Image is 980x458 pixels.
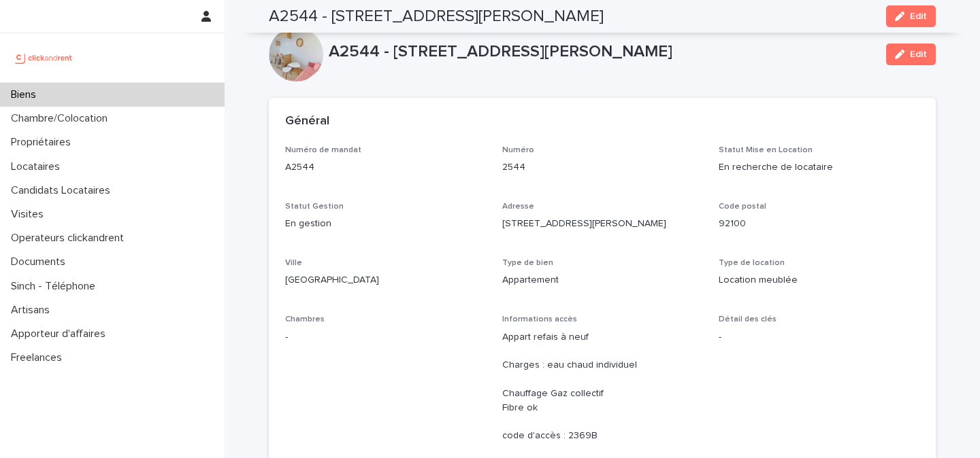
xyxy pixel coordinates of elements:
button: Edit [886,43,936,65]
span: Type de bien [502,259,553,267]
p: Locataires [5,160,71,173]
p: Appartement [502,273,703,287]
p: 2544 [502,160,703,175]
p: Documents [5,256,76,268]
span: Statut Mise en Location [719,146,813,154]
p: Operateurs clickandrent [5,232,135,245]
span: Chambres [285,315,325,323]
span: Edit [910,50,927,59]
p: A2544 - [STREET_ADDRESS][PERSON_NAME] [329,42,875,62]
p: Sinch - Téléphone [5,280,106,293]
p: Visites [5,208,54,221]
h2: A2544 - [STREET_ADDRESS][PERSON_NAME] [269,7,604,27]
p: Apporteur d'affaires [5,328,116,340]
span: Informations accès [502,315,577,323]
span: Type de location [719,259,785,267]
p: - [285,330,486,345]
p: - [719,330,919,345]
p: Biens [5,88,47,101]
p: 92100 [719,217,919,231]
button: Edit [886,5,936,27]
p: [STREET_ADDRESS][PERSON_NAME] [502,217,703,231]
span: Adresse [502,202,534,211]
p: Artisans [5,304,61,317]
p: Candidats Locataires [5,184,121,197]
span: Numéro [502,146,534,154]
p: Chambre/Colocation [5,112,118,125]
p: Location meublée [719,273,919,287]
span: Edit [910,12,927,21]
p: Propriétaires [5,136,82,149]
span: Ville [285,259,302,267]
img: UCB0brd3T0yccxBKYDjQ [11,44,77,71]
p: [GEOGRAPHIC_DATA] [285,273,486,287]
span: Détail des clés [719,315,777,323]
span: Code postal [719,202,766,211]
p: Freelances [5,351,73,364]
span: Numéro de mandat [285,146,361,154]
span: Statut Gestion [285,202,344,211]
p: En gestion [285,217,486,231]
p: En recherche de locataire [719,160,919,175]
p: A2544 [285,160,486,175]
h2: Général [285,114,329,129]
